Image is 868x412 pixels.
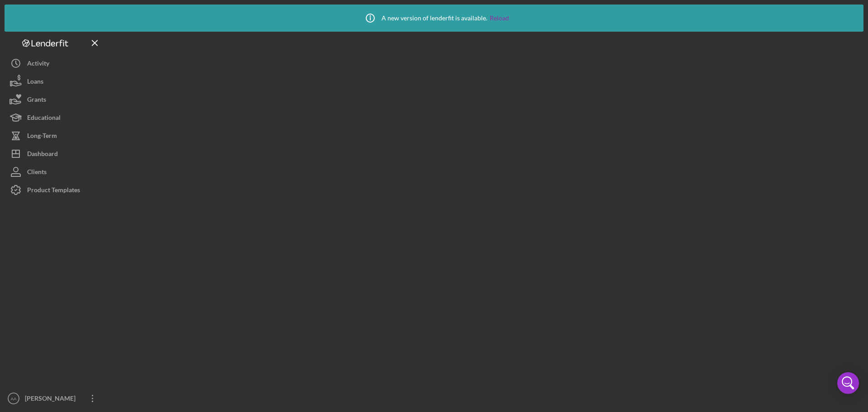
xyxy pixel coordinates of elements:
[5,54,104,72] button: Activity
[5,163,104,181] button: Clients
[5,389,104,407] button: AA[PERSON_NAME]
[5,72,104,90] button: Loans
[27,163,47,183] div: Clients
[27,109,61,129] div: Educational
[23,389,81,410] div: [PERSON_NAME]
[27,72,43,93] div: Loans
[27,145,58,165] div: Dashboard
[27,54,49,75] div: Activity
[27,181,80,201] div: Product Templates
[11,396,17,401] text: AA
[5,127,104,145] button: Long-Term
[837,372,859,394] div: Open Intercom Messenger
[5,109,104,127] button: Educational
[27,127,57,147] div: Long-Term
[27,90,46,111] div: Grants
[5,145,104,163] button: Dashboard
[5,181,104,199] button: Product Templates
[490,14,509,22] a: Reload
[5,90,104,109] button: Grants
[359,7,509,29] div: A new version of lenderfit is available.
